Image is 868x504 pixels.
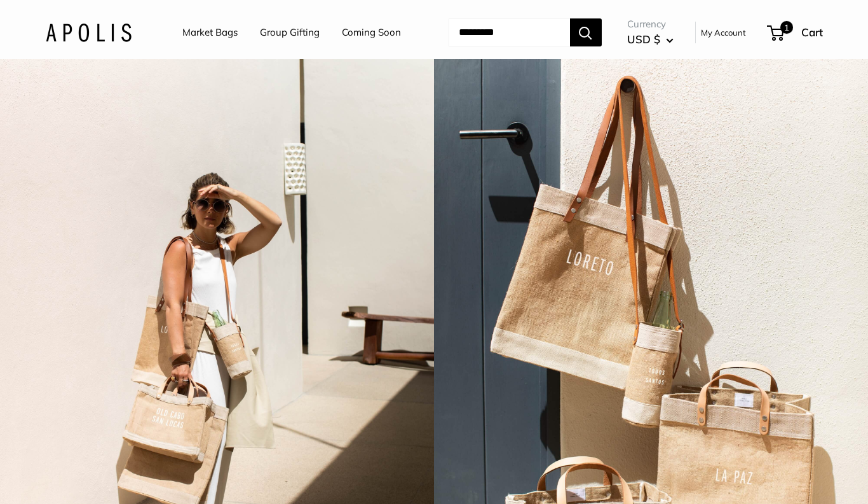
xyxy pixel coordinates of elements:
[570,18,602,46] button: Search
[627,32,660,46] span: USD $
[342,24,401,41] a: Coming Soon
[627,15,674,33] span: Currency
[260,24,320,41] a: Group Gifting
[449,18,570,46] input: Search...
[182,24,238,41] a: Market Bags
[627,29,674,50] button: USD $
[768,22,823,43] a: 1 Cart
[46,24,132,42] img: Apolis
[701,25,746,40] a: My Account
[780,21,792,34] span: 1
[801,25,823,39] span: Cart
